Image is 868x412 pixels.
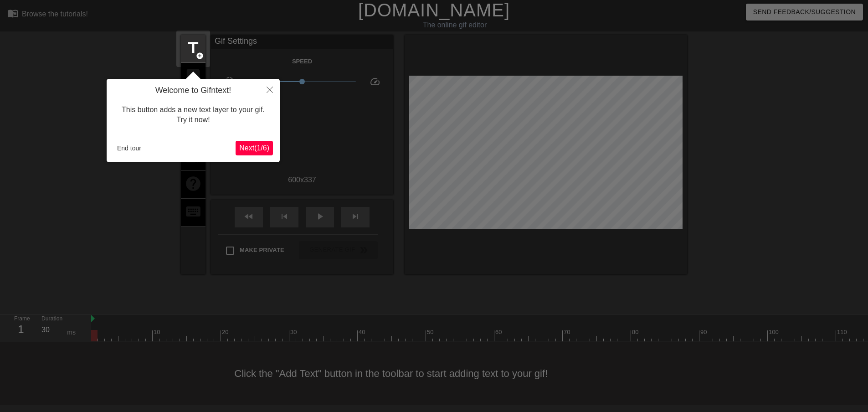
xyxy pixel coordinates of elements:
span: Next ( 1 / 6 ) [239,144,269,152]
div: This button adds a new text layer to your gif. Try it now! [113,96,273,134]
h4: Welcome to Gifntext! [113,86,273,96]
button: Next [236,141,273,155]
button: Close [260,79,280,100]
button: End tour [113,141,145,155]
